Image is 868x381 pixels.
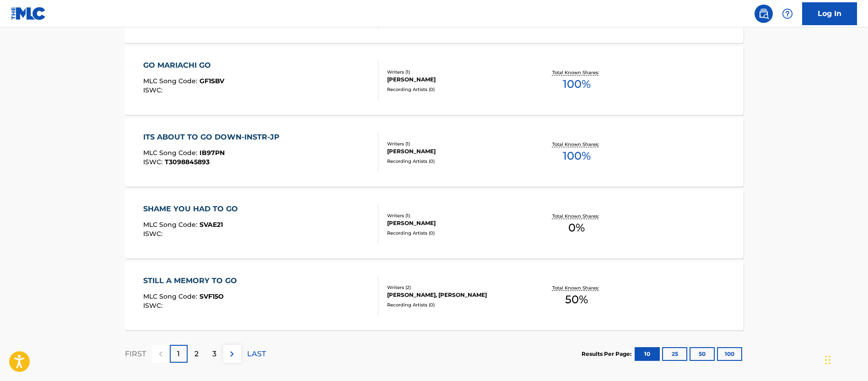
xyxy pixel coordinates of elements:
p: Total Known Shares: [552,69,601,76]
span: IB97PN [199,149,225,157]
p: Total Known Shares: [552,284,601,291]
img: search [758,8,769,19]
button: 50 [690,347,715,361]
p: 2 [194,349,199,360]
img: MLC Logo [11,7,46,20]
div: Recording Artists ( 0 ) [387,158,525,165]
div: Writers ( 2 ) [387,284,525,291]
button: 100 [717,347,742,361]
div: Recording Artists ( 0 ) [387,230,525,236]
span: 50 % [565,291,588,308]
span: ISWC : [143,158,165,166]
span: 100 % [563,148,591,164]
span: GF1SBV [199,77,224,85]
div: Writers ( 1 ) [387,140,525,147]
span: MLC Song Code : [143,292,199,301]
div: ITS ABOUT TO GO DOWN-INSTR-JP [143,132,284,143]
iframe: Chat Widget [822,337,868,381]
div: Drag [825,346,830,374]
div: Writers ( 1 ) [387,212,525,219]
p: 3 [212,349,216,360]
p: Results Per Page: [582,350,634,358]
p: Total Known Shares: [552,141,601,148]
img: right [226,349,237,360]
span: MLC Song Code : [143,77,199,85]
a: GO MARIACHI GOMLC Song Code:GF1SBVISWC:Writers (1)[PERSON_NAME]Recording Artists (0)Total Known S... [125,46,744,115]
p: LAST [247,349,266,360]
span: 100 % [563,76,591,92]
div: Recording Artists ( 0 ) [387,301,525,308]
div: GO MARIACHI GO [143,60,224,71]
span: ISWC : [143,301,165,310]
span: ISWC : [143,230,165,238]
p: 1 [177,349,180,360]
a: ITS ABOUT TO GO DOWN-INSTR-JPMLC Song Code:IB97PNISWC:T3098845893Writers (1)[PERSON_NAME]Recordin... [125,118,744,187]
button: 10 [635,347,660,361]
span: SVF15O [199,292,224,301]
div: [PERSON_NAME] [387,147,525,156]
span: T3098845893 [165,158,210,166]
div: SHAME YOU HAD TO GO [143,204,243,215]
span: MLC Song Code : [143,220,199,229]
button: 25 [662,347,687,361]
img: help [782,8,793,19]
a: Public Search [755,5,773,23]
p: Total Known Shares: [552,213,601,220]
div: Help [778,5,797,23]
a: STILL A MEMORY TO GOMLC Song Code:SVF15OISWC:Writers (2)[PERSON_NAME], [PERSON_NAME]Recording Art... [125,262,744,330]
span: ISWC : [143,86,165,94]
span: MLC Song Code : [143,149,199,157]
div: [PERSON_NAME] [387,75,525,84]
div: STILL A MEMORY TO GO [143,275,242,286]
a: Log In [802,2,857,25]
span: SVAE21 [199,220,223,229]
div: [PERSON_NAME], [PERSON_NAME] [387,291,525,299]
div: Writers ( 1 ) [387,69,525,75]
div: Recording Artists ( 0 ) [387,86,525,93]
span: 0 % [568,220,585,236]
p: FIRST [125,349,146,360]
div: [PERSON_NAME] [387,219,525,227]
a: SHAME YOU HAD TO GOMLC Song Code:SVAE21ISWC:Writers (1)[PERSON_NAME]Recording Artists (0)Total Kn... [125,190,744,258]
